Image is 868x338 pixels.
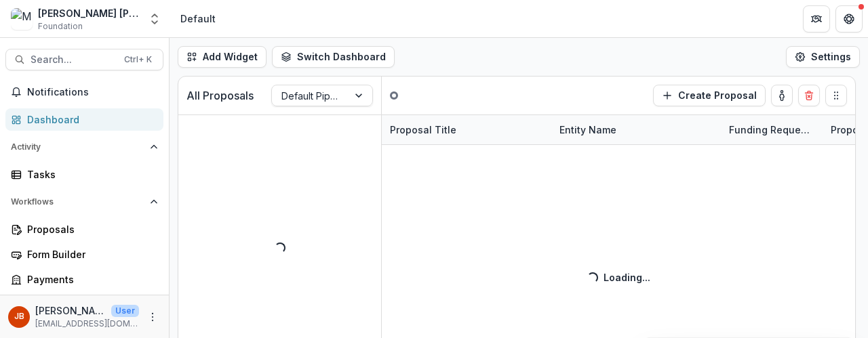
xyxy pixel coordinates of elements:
span: Activity [11,142,144,152]
a: Dashboard [5,108,163,131]
button: Add Widget [178,46,267,68]
span: Notifications [27,87,158,98]
nav: breadcrumb [175,9,221,28]
div: Payments [27,272,153,287]
p: User [111,305,139,317]
a: Payments [5,268,163,291]
p: [PERSON_NAME] [35,303,106,318]
a: Grantee Reports [5,293,163,316]
button: Get Help [835,5,863,33]
span: Foundation [38,20,83,33]
button: toggle-assigned-to-me [771,85,793,106]
div: [PERSON_NAME] [PERSON_NAME] Workflow Sandbox [38,6,140,20]
div: Dashboard [27,112,153,127]
div: Ctrl + K [121,52,155,67]
a: Form Builder [5,243,163,266]
div: Form Builder [27,247,153,261]
img: Mary Reynolds Babcock Workflow Sandbox [11,8,33,30]
div: Tasks [27,167,153,182]
p: All Proposals [186,87,254,104]
button: Open entity switcher [145,5,164,33]
button: Search... [5,49,163,70]
a: Proposals [5,218,163,240]
button: Delete card [798,85,820,106]
button: More [144,309,161,325]
button: Switch Dashboard [272,46,395,68]
button: Notifications [5,81,163,103]
div: Proposals [27,222,153,236]
div: Default [180,12,216,26]
button: Open Workflows [5,191,163,213]
button: Open Activity [5,136,163,158]
a: Tasks [5,163,163,186]
span: Workflows [11,197,144,207]
span: Search... [31,54,116,66]
button: Partners [803,5,830,33]
div: Jennifer Barksdale [14,312,24,321]
p: [EMAIL_ADDRESS][DOMAIN_NAME] [35,318,139,330]
button: Create Proposal [653,85,766,106]
button: Settings [786,46,860,68]
button: Drag [825,85,847,106]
